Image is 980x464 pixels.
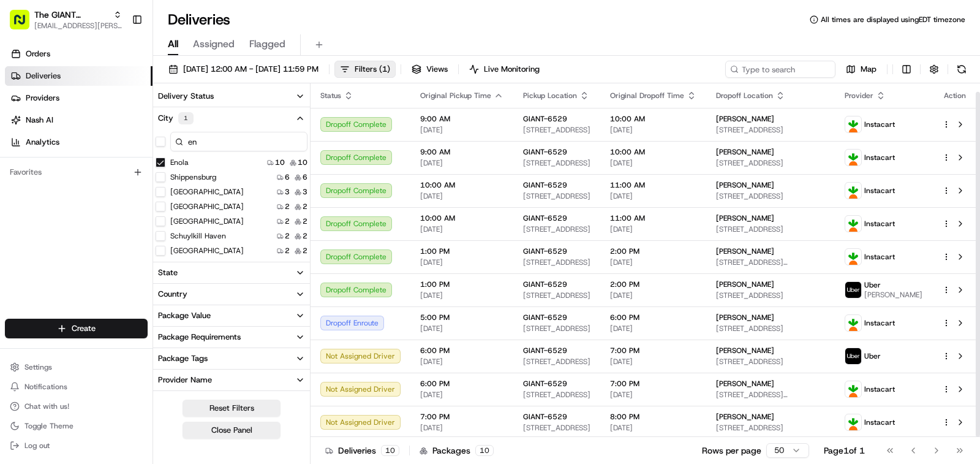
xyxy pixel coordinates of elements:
[523,379,567,389] span: GIANT-6529
[5,162,148,182] div: Favorites
[5,417,148,435] button: Toggle Theme
[610,224,696,234] span: [DATE]
[864,384,895,394] span: Instacart
[845,348,861,364] img: profile_uber_ahold_partner.png
[158,353,208,364] div: Package Tags
[420,280,503,289] span: 1:00 PM
[303,187,307,197] span: 3
[610,423,696,433] span: [DATE]
[610,180,696,190] span: 11:00 AM
[864,417,895,427] span: Instacart
[523,257,590,267] span: [STREET_ADDRESS]
[34,9,108,21] button: The GIANT Company
[158,332,241,343] div: Package Requirements
[5,44,153,64] a: Orders
[523,180,567,190] span: GIANT-6529
[716,246,774,256] span: [PERSON_NAME]
[34,21,122,31] span: [EMAIL_ADDRESS][PERSON_NAME][DOMAIN_NAME]
[26,70,61,82] span: Deliveries
[158,310,211,321] div: Package Value
[420,412,503,422] span: 7:00 PM
[864,290,922,300] span: [PERSON_NAME]
[845,216,861,232] img: profile_instacart_ahold_partner.png
[864,351,881,361] span: Uber
[716,213,774,223] span: [PERSON_NAME]
[5,5,127,34] button: The GIANT Company[EMAIL_ADDRESS][PERSON_NAME][DOMAIN_NAME]
[716,257,825,267] span: [STREET_ADDRESS][PERSON_NAME]
[716,147,774,157] span: [PERSON_NAME]
[953,61,970,78] button: Refresh
[285,187,290,197] span: 3
[716,324,825,333] span: [STREET_ADDRESS]
[24,441,50,451] span: Log out
[845,315,861,331] img: profile_instacart_ahold_partner.png
[610,324,696,333] span: [DATE]
[610,291,696,300] span: [DATE]
[420,147,503,157] span: 9:00 AM
[379,64,390,75] span: ( 1 )
[170,158,189,167] label: Enola
[420,246,503,256] span: 1:00 PM
[26,48,50,59] span: Orders
[170,132,307,151] input: City
[153,348,310,369] button: Package Tags
[845,150,861,165] img: profile_instacart_ahold_partner.png
[716,191,825,201] span: [STREET_ADDRESS]
[610,125,696,135] span: [DATE]
[610,114,696,124] span: 10:00 AM
[845,282,861,298] img: profile_uber_ahold_partner.png
[285,172,290,182] span: 6
[158,289,187,300] div: Country
[824,444,865,457] div: Page 1 of 1
[355,64,390,75] span: Filters
[716,280,774,289] span: [PERSON_NAME]
[420,291,503,300] span: [DATE]
[420,257,503,267] span: [DATE]
[523,324,590,333] span: [STREET_ADDRESS]
[523,313,567,322] span: GIANT-6529
[523,423,590,433] span: [STREET_ADDRESS]
[725,61,835,78] input: Type to search
[275,158,285,167] span: 10
[153,262,310,283] button: State
[193,37,235,51] span: Assigned
[163,61,324,78] button: [DATE] 12:00 AM - [DATE] 11:59 PM
[845,116,861,132] img: profile_instacart_ahold_partner.png
[5,110,153,130] a: Nash AI
[325,444,399,457] div: Deliveries
[523,91,577,101] span: Pickup Location
[523,280,567,289] span: GIANT-6529
[285,202,290,211] span: 2
[26,137,59,148] span: Analytics
[716,114,774,124] span: [PERSON_NAME]
[523,224,590,234] span: [STREET_ADDRESS]
[716,91,773,101] span: Dropoff Location
[420,423,503,433] span: [DATE]
[420,390,503,400] span: [DATE]
[420,158,503,168] span: [DATE]
[864,186,895,196] span: Instacart
[420,191,503,201] span: [DATE]
[183,64,318,75] span: [DATE] 12:00 AM - [DATE] 11:59 PM
[285,216,290,226] span: 2
[170,187,244,197] label: [GEOGRAPHIC_DATA]
[484,64,540,75] span: Live Monitoring
[864,153,895,162] span: Instacart
[381,445,399,456] div: 10
[303,231,307,241] span: 2
[72,323,96,334] span: Create
[523,346,567,356] span: GIANT-6529
[864,219,895,229] span: Instacart
[610,147,696,157] span: 10:00 AM
[153,305,310,326] button: Package Value
[170,172,216,182] label: Shippensburg
[178,112,194,124] div: 1
[716,180,774,190] span: [PERSON_NAME]
[420,379,503,389] span: 6:00 PM
[610,379,696,389] span: 7:00 PM
[24,401,69,411] span: Chat with us!
[845,381,861,397] img: profile_instacart_ahold_partner.png
[420,224,503,234] span: [DATE]
[183,422,281,439] button: Close Panel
